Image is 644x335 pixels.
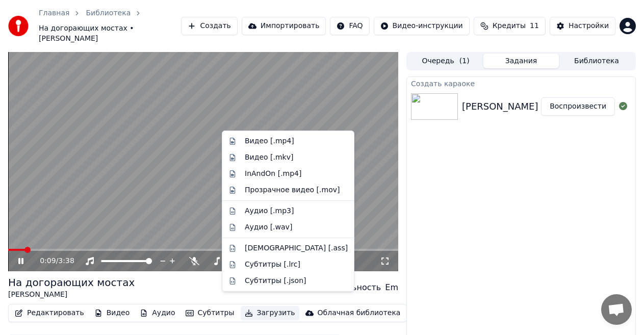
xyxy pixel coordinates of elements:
[58,256,74,266] span: 3:38
[8,16,29,36] img: youka
[530,21,539,31] span: 11
[245,152,293,163] div: Видео [.mkv]
[242,17,326,35] button: Импортировать
[245,243,348,253] div: [DEMOGRAPHIC_DATA] [.ass]
[385,281,398,294] div: Em
[459,56,470,66] span: ( 1 )
[374,17,470,35] button: Видео-инструкции
[11,306,88,320] button: Редактировать
[40,256,64,266] div: /
[245,206,294,216] div: Аудио [.mp3]
[493,21,526,31] span: Кредиты
[245,222,292,233] div: Аудио [.wav]
[39,8,69,18] a: Главная
[39,23,181,44] span: На догорающих мостах • [PERSON_NAME]
[245,260,300,270] div: Субтитры [.lrc]
[8,275,135,290] div: На догорающих мостах
[245,276,306,286] div: Субтитры [.json]
[40,256,56,266] span: 0:09
[474,17,546,35] button: Кредиты11
[182,306,239,320] button: Субтитры
[39,8,181,44] nav: breadcrumb
[8,290,135,300] div: [PERSON_NAME]
[136,306,179,320] button: Аудио
[559,54,634,68] button: Библиотека
[483,54,559,68] button: Задания
[90,306,134,320] button: Видео
[245,169,302,179] div: InAndOn [.mp4]
[550,17,615,35] button: Настройки
[181,17,237,35] button: Создать
[408,54,483,68] button: Очередь
[407,77,635,89] div: Создать караоке
[241,306,299,320] button: Загрузить
[86,8,131,18] a: Библиотека
[245,136,294,146] div: Видео [.mp4]
[318,308,401,318] div: Облачная библиотека
[330,17,369,35] button: FAQ
[245,185,340,195] div: Прозрачное видео [.mov]
[601,294,632,325] div: Открытый чат
[569,21,609,31] div: Настройки
[541,97,615,116] button: Воспроизвести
